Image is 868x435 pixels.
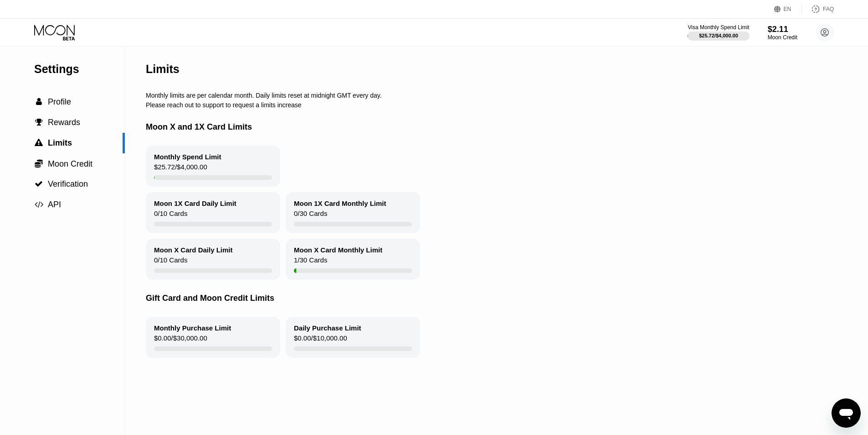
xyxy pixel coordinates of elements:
[36,98,42,106] span: 
[34,180,43,188] div: 
[154,256,187,268] div: 0 / 10 Cards
[34,63,125,76] div: Settings
[768,25,797,34] div: $2.11
[48,97,71,106] span: Profile
[294,324,361,332] div: Daily Purchase Limit
[35,118,43,126] span: 
[699,33,738,38] div: $25.72 / $4,000.00
[294,246,382,254] div: Moon X Card Monthly Limit
[154,324,231,332] div: Monthly Purchase Limit
[768,25,797,41] div: $2.11Moon Credit
[48,118,80,127] span: Rewards
[688,24,749,31] div: Visa Monthly Spend Limit
[48,159,92,168] span: Moon Credit
[294,334,347,346] div: $0.00 / $10,000.00
[35,139,43,147] span: 
[34,139,43,147] div: 
[34,98,43,106] div: 
[35,159,43,168] span: 
[154,334,207,346] div: $0.00 / $30,000.00
[146,101,840,109] div: Please reach out to support to request a limits increase
[832,398,861,428] iframe: Button to launch messaging window
[146,63,180,76] div: Limits
[34,118,43,126] div: 
[154,246,233,254] div: Moon X Card Daily Limit
[823,6,834,12] div: FAQ
[802,5,834,14] div: FAQ
[154,210,187,222] div: 0 / 10 Cards
[154,199,236,207] div: Moon 1X Card Daily Limit
[48,179,88,189] span: Verification
[294,199,386,207] div: Moon 1X Card Monthly Limit
[154,153,221,161] div: Monthly Spend Limit
[146,92,840,99] div: Monthly limits are per calendar month. Daily limits reset at midnight GMT every day.
[774,5,802,14] div: EN
[48,138,72,147] span: Limits
[35,200,43,209] span: 
[688,24,749,41] div: Visa Monthly Spend Limit$25.72/$4,000.00
[35,180,43,188] span: 
[154,163,207,175] div: $25.72 / $4,000.00
[34,200,43,209] div: 
[294,256,327,268] div: 1 / 30 Cards
[146,280,840,317] div: Gift Card and Moon Credit Limits
[768,34,797,41] div: Moon Credit
[34,159,43,168] div: 
[146,109,840,146] div: Moon X and 1X Card Limits
[784,6,791,12] div: EN
[294,210,327,222] div: 0 / 30 Cards
[48,200,61,209] span: API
